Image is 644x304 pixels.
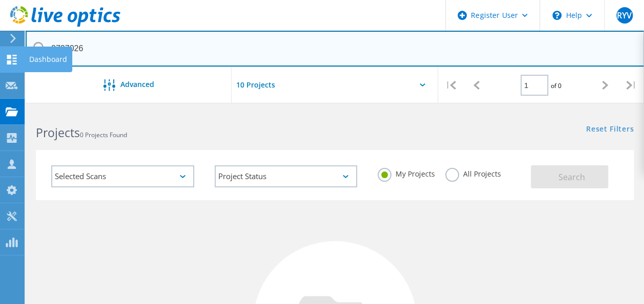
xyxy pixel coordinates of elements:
[438,67,464,103] div: |
[10,21,120,29] a: Live Optics Dashboard
[558,171,585,183] span: Search
[531,165,608,188] button: Search
[378,168,435,178] label: My Projects
[120,81,154,88] span: Advanced
[551,81,562,90] span: of 0
[552,11,562,20] svg: \n
[80,131,127,139] span: 0 Projects Found
[617,11,632,19] span: RYV
[586,125,634,134] a: Reset Filters
[445,168,501,178] label: All Projects
[36,124,80,141] b: Projects
[618,67,644,103] div: |
[51,165,194,187] div: Selected Scans
[29,56,67,63] div: Dashboard
[215,165,358,187] div: Project Status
